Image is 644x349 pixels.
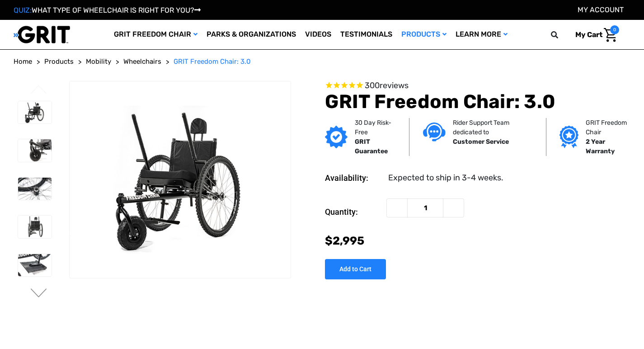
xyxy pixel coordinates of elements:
[325,172,382,184] dt: Availability:
[86,57,111,66] span: Mobility
[453,118,532,137] p: Rider Support Team dedicated to
[18,178,52,200] img: GRIT Freedom Chair: 3.0
[453,138,509,146] strong: Customer Service
[18,216,52,238] img: GRIT Freedom Chair: 3.0
[380,80,409,90] span: reviews
[325,81,630,91] span: Rated 4.6 out of 5 stars 300 reviews
[451,20,512,49] a: Learn More
[578,5,624,14] a: Account
[355,138,388,155] strong: GRIT Guarantee
[14,25,70,44] img: GRIT All-Terrain Wheelchair and Mobility Equipment
[586,118,634,137] p: GRIT Freedom Chair
[604,28,617,42] img: Cart
[586,138,615,155] strong: 2 Year Warranty
[14,57,32,66] span: Home
[569,25,619,44] a: Cart with 0 items
[44,57,74,66] span: Products
[70,106,291,254] img: GRIT Freedom Chair: 3.0
[123,57,161,67] a: Wheelchairs
[423,123,446,141] img: Customer service
[559,126,578,148] img: Grit freedom
[301,20,336,49] a: Videos
[109,20,202,49] a: GRIT Freedom Chair
[325,234,364,247] span: $2,995
[29,85,48,96] button: Go to slide 3 of 3
[610,25,619,34] span: 0
[555,25,569,44] input: Search
[325,126,348,148] img: GRIT Guarantee
[575,30,602,39] span: My Cart
[29,288,48,299] button: Go to slide 2 of 3
[14,6,201,14] a: QUIZ:WHAT TYPE OF WHEELCHAIR IS RIGHT FOR YOU?
[174,57,251,66] span: GRIT Freedom Chair: 3.0
[325,198,382,226] label: Quantity:
[14,6,32,14] span: QUIZ:
[388,172,503,184] dd: Expected to ship in 3-4 weeks.
[18,101,52,124] img: GRIT Freedom Chair: 3.0
[174,57,251,67] a: GRIT Freedom Chair: 3.0
[336,20,397,49] a: Testimonials
[18,254,52,277] img: GRIT Freedom Chair: 3.0
[14,57,630,67] nav: Breadcrumb
[202,20,301,49] a: Parks & Organizations
[18,139,52,162] img: GRIT Freedom Chair: 3.0
[325,259,386,279] input: Add to Cart
[44,57,74,67] a: Products
[365,80,409,90] span: 300 reviews
[14,57,32,67] a: Home
[355,118,395,137] p: 30 Day Risk-Free
[325,90,630,113] h1: GRIT Freedom Chair: 3.0
[86,57,111,67] a: Mobility
[397,20,451,49] a: Products
[123,57,161,66] span: Wheelchairs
